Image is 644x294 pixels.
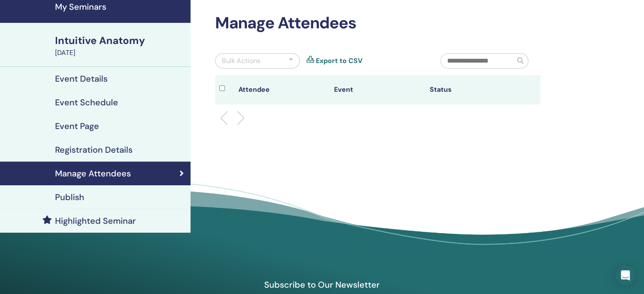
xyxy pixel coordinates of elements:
[330,75,426,104] th: Event
[55,145,133,155] h4: Registration Details
[55,192,84,202] h4: Publish
[316,56,362,66] a: Export to CSV
[55,216,136,226] h4: Highlighted Seminar
[55,48,185,58] div: [DATE]
[55,97,118,107] h4: Event Schedule
[55,168,131,179] h4: Manage Attendees
[50,33,191,58] a: Intuitive Anatomy[DATE]
[222,56,260,66] div: Bulk Actions
[426,75,521,104] th: Status
[55,33,185,48] div: Intuitive Anatomy
[55,74,108,84] h4: Event Details
[215,14,540,33] h2: Manage Attendees
[224,279,420,290] h4: Subscribe to Our Newsletter
[55,2,185,12] h4: My Seminars
[234,75,330,104] th: Attendee
[55,121,99,131] h4: Event Page
[615,265,636,286] div: Open Intercom Messenger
